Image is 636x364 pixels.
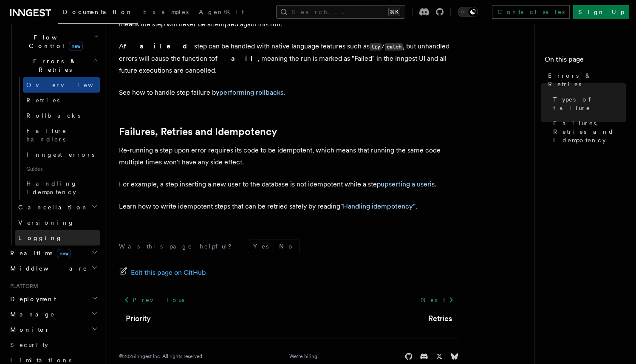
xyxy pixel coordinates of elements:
[7,337,100,353] a: Security
[58,3,138,24] a: Documentation
[18,219,74,226] span: Versioning
[23,176,100,200] a: Handling idempotency
[553,119,626,144] span: Failures, Retries and Idempotency
[119,353,204,360] div: © 2025 Inngest Inc. All rights reserved.
[381,180,430,188] a: upserting a user
[119,267,206,279] a: Edit this page on GitHub
[215,54,258,62] strong: fail
[7,325,50,334] span: Monitor
[15,203,88,212] span: Cancellation
[458,7,478,17] button: Toggle dark mode
[7,245,100,261] button: Realtimenew
[131,267,206,279] span: Edit this page on GitHub
[276,5,405,19] button: Search...⌘K
[26,180,77,195] span: Handling idempotency
[26,127,67,143] span: Failure handlers
[119,292,189,308] a: Previous
[15,200,100,215] button: Cancellation
[23,77,100,93] a: Overview
[289,353,319,360] a: We're hiring!
[10,341,48,348] span: Security
[370,43,382,51] code: try
[545,54,626,68] h4: On this page
[545,68,626,92] a: Errors & Retries
[26,112,80,119] span: Rollbacks
[26,97,59,104] span: Retries
[7,264,88,273] span: Middleware
[274,240,300,253] button: No
[219,88,283,96] a: performing rollbacks
[119,40,459,76] p: A step can be handled with native language features such as / , but unhandled errors will cause t...
[119,242,237,251] p: Was this page helpful?
[63,8,133,15] span: Documentation
[550,116,626,148] a: Failures, Retries and Idempotency
[18,234,62,241] span: Logging
[15,33,93,50] span: Flow Control
[248,240,274,253] button: Yes
[23,108,100,123] a: Rollbacks
[492,5,570,19] a: Contact sales
[119,87,459,99] p: See how to handle step failure by .
[23,123,100,147] a: Failure handlers
[7,283,38,290] span: Platform
[15,57,92,74] span: Errors & Retries
[143,8,189,15] span: Examples
[69,42,83,51] span: new
[7,310,55,319] span: Manage
[7,307,100,322] button: Manage
[15,215,100,230] a: Versioning
[26,151,94,158] span: Inngest errors
[7,249,71,257] span: Realtime
[7,291,100,307] button: Deployment
[119,200,459,212] p: Learn how to write idempotent steps that can be retried safely by reading .
[15,77,100,200] div: Errors & Retries
[340,202,416,210] a: "Handling idempotency"
[10,357,71,364] span: Limitations
[7,261,100,276] button: Middleware
[550,92,626,116] a: Types of failure
[26,82,114,88] span: Overview
[416,292,459,308] a: Next
[428,313,452,324] a: Retries
[15,30,100,54] button: Flow Controlnew
[548,71,626,88] span: Errors & Retries
[23,93,100,108] a: Retries
[385,43,403,51] code: catch
[119,144,459,168] p: Re-running a step upon error requires its code to be idempotent, which means that running the sam...
[23,147,100,162] a: Inngest errors
[573,5,629,19] a: Sign Up
[553,95,626,112] span: Types of failure
[199,8,244,15] span: AgentKit
[194,3,249,23] a: AgentKit
[124,42,194,50] strong: failed
[57,249,71,258] span: new
[15,230,100,245] a: Logging
[23,162,100,176] span: Guides
[7,295,56,303] span: Deployment
[15,54,100,77] button: Errors & Retries
[388,8,400,16] kbd: ⌘K
[7,322,100,337] button: Monitor
[119,178,459,190] p: For example, a step inserting a new user to the database is not idempotent while a step is.
[126,313,151,324] a: Priority
[138,3,194,23] a: Examples
[119,126,277,138] a: Failures, Retries and Idempotency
